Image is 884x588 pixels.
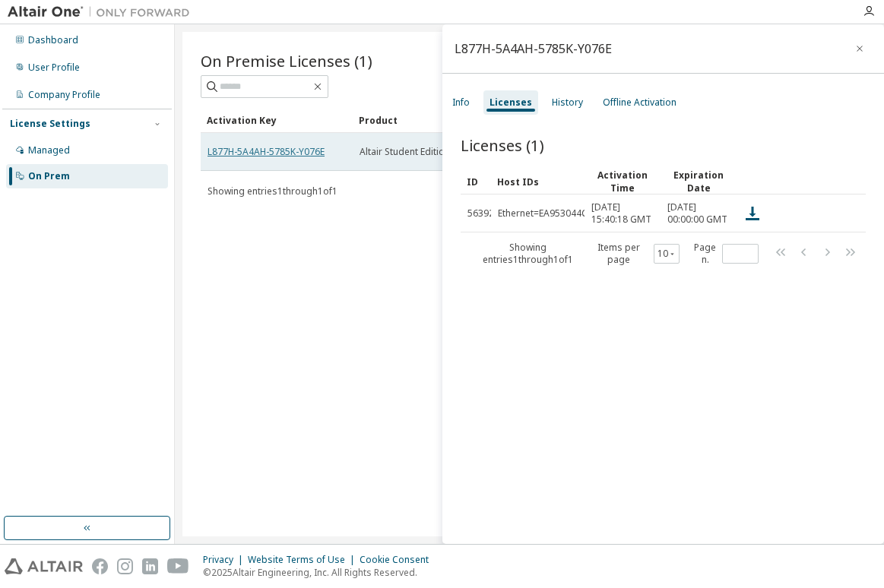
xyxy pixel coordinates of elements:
[490,96,532,109] div: Licenses
[360,554,438,566] div: Cookie Consent
[248,554,360,566] div: Website Terms of Use
[203,554,248,566] div: Privacy
[359,108,499,132] div: Product
[28,62,80,74] div: User Profile
[8,5,198,20] img: Altair One
[467,207,494,220] span: 56392
[461,134,544,156] span: Licenses (1)
[693,242,759,266] span: Page n.
[667,201,730,226] span: [DATE] 00:00:00 GMT
[5,558,83,574] img: altair_logo.svg
[591,169,654,194] div: Activation Time
[10,118,90,130] div: License Settings
[28,170,70,182] div: On Prem
[28,144,70,156] div: Managed
[201,50,372,71] span: On Premise Licenses (1)
[452,96,470,109] div: Info
[207,108,347,132] div: Activation Key
[142,558,158,574] img: linkedin.svg
[552,96,583,109] div: History
[208,185,337,198] span: Showing entries 1 through 1 of 1
[483,241,573,266] span: Showing entries 1 through 1 of 1
[603,96,676,109] div: Offline Activation
[589,242,680,266] span: Items per page
[203,566,438,579] p: © 2025 Altair Engineering, Inc. All Rights Reserved.
[497,169,579,194] div: Host IDs
[92,558,108,574] img: facebook.svg
[28,34,78,46] div: Dashboard
[167,558,189,574] img: youtube.svg
[117,558,133,574] img: instagram.svg
[657,248,676,260] button: 10
[455,43,612,55] div: L877H-5A4AH-5785K-Y076E
[208,145,325,158] a: L877H-5A4AH-5785K-Y076E
[591,201,654,226] span: [DATE] 15:40:18 GMT
[360,146,450,158] span: Altair Student Edition
[667,169,730,194] div: Expiration Date
[467,169,485,194] div: ID
[28,89,100,101] div: Company Profile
